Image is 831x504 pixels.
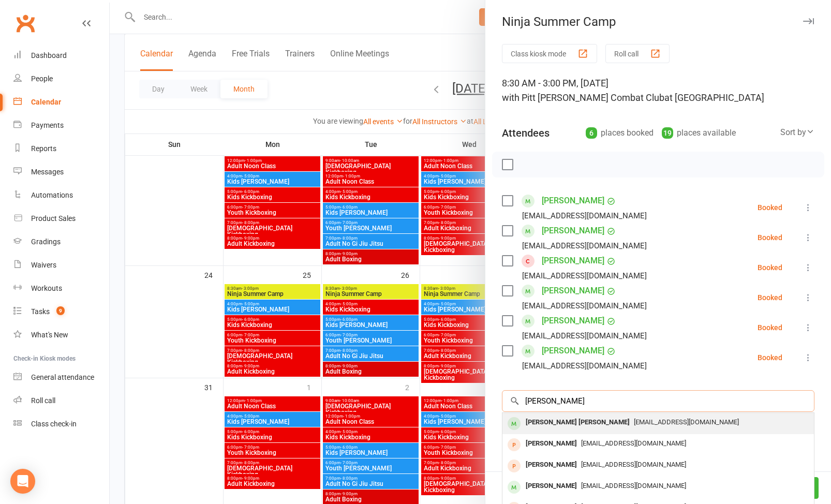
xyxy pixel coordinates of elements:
div: [PERSON_NAME] [PERSON_NAME] [522,415,634,430]
div: Waivers [31,261,56,269]
div: [EMAIL_ADDRESS][DOMAIN_NAME] [522,299,647,313]
div: [EMAIL_ADDRESS][DOMAIN_NAME] [522,269,647,283]
div: Payments [31,121,64,129]
a: [PERSON_NAME] [542,313,604,329]
button: Roll call [605,44,670,63]
div: prospect [508,438,521,451]
div: Booked [758,264,782,271]
div: [EMAIL_ADDRESS][DOMAIN_NAME] [522,209,647,223]
a: Tasks 9 [13,300,109,323]
div: [EMAIL_ADDRESS][DOMAIN_NAME] [522,239,647,253]
div: [PERSON_NAME] [522,436,581,451]
div: prospect [508,459,521,472]
div: Product Sales [31,214,76,223]
div: Dashboard [31,51,67,60]
a: Automations [13,184,109,207]
a: People [13,67,109,91]
a: Product Sales [13,207,109,230]
div: [PERSON_NAME] [522,479,581,494]
div: Roll call [31,396,55,405]
div: [PERSON_NAME] [522,457,581,472]
div: Calendar [31,98,61,106]
div: Open Intercom Messenger [10,469,35,494]
div: Booked [758,324,782,331]
a: [PERSON_NAME] [542,223,604,239]
a: General attendance kiosk mode [13,366,109,389]
span: 9 [56,306,65,315]
a: Gradings [13,230,109,254]
div: Tasks [31,307,50,316]
input: Search to add attendees [502,390,814,412]
div: Attendees [502,126,550,140]
span: [EMAIL_ADDRESS][DOMAIN_NAME] [581,461,686,468]
div: 19 [662,127,673,139]
span: at [GEOGRAPHIC_DATA] [664,92,764,103]
div: General attendance [31,373,94,381]
a: Payments [13,114,109,137]
a: Workouts [13,277,109,300]
a: Clubworx [12,10,38,36]
a: Class kiosk mode [13,412,109,436]
a: What's New [13,323,109,347]
div: What's New [31,331,68,339]
div: [EMAIL_ADDRESS][DOMAIN_NAME] [522,329,647,343]
a: Calendar [13,91,109,114]
div: Messages [31,168,64,176]
div: Ninja Summer Camp [485,14,831,29]
div: member [508,417,521,430]
div: member [508,481,521,494]
a: Roll call [13,389,109,412]
div: Class check-in [31,420,77,428]
div: Sort by [780,126,814,139]
div: Booked [758,234,782,241]
div: Workouts [31,284,62,292]
span: [EMAIL_ADDRESS][DOMAIN_NAME] [581,482,686,490]
span: with Pitt [PERSON_NAME] Combat Club [502,92,664,103]
a: [PERSON_NAME] [542,343,604,359]
div: places available [662,126,736,140]
a: Waivers [13,254,109,277]
span: [EMAIL_ADDRESS][DOMAIN_NAME] [634,418,739,426]
div: Reports [31,144,56,153]
a: Reports [13,137,109,160]
button: Class kiosk mode [502,44,597,63]
div: 6 [586,127,597,139]
a: Dashboard [13,44,109,67]
a: [PERSON_NAME] [542,192,604,209]
div: Automations [31,191,73,199]
a: Messages [13,160,109,184]
div: Booked [758,204,782,211]
div: People [31,75,53,83]
div: Gradings [31,238,61,246]
span: [EMAIL_ADDRESS][DOMAIN_NAME] [581,439,686,447]
div: 8:30 AM - 3:00 PM, [DATE] [502,76,814,105]
div: Booked [758,354,782,361]
a: [PERSON_NAME] [542,253,604,269]
div: [EMAIL_ADDRESS][DOMAIN_NAME] [522,359,647,373]
a: [PERSON_NAME] [542,283,604,299]
div: places booked [586,126,654,140]
div: Booked [758,294,782,301]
